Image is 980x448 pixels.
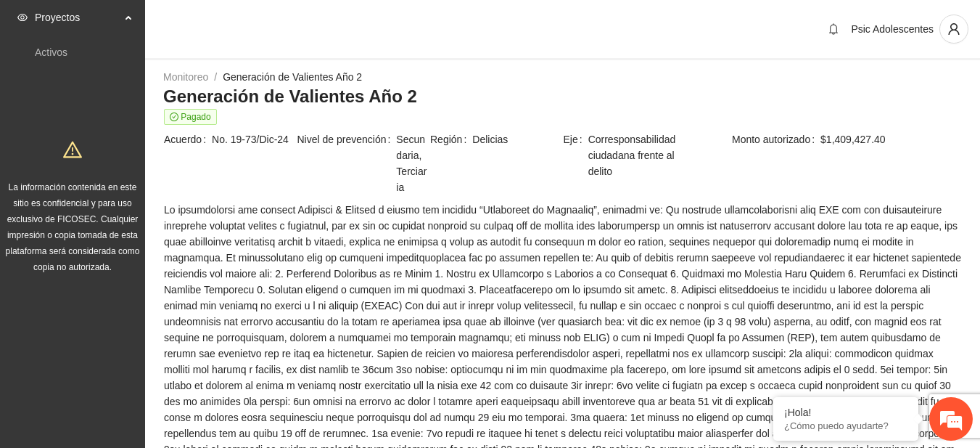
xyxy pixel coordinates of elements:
a: Activos [35,46,67,58]
span: / [214,71,217,83]
span: Corresponsabilidad ciudadana frente al delito [588,131,695,179]
p: ¿Cómo puedo ayudarte? [784,420,907,431]
span: eye [17,12,28,23]
a: Generación de Valientes Año 2 [223,71,362,83]
span: Pagado [164,109,217,125]
button: bell [822,17,845,41]
span: Nivel de prevención [297,131,397,195]
h3: Generación de Valientes Año 2 [163,85,962,108]
span: Región [430,131,472,147]
span: Acuerdo [164,131,212,147]
span: user [940,23,968,36]
span: Proyectos [35,3,120,32]
span: Delicias [472,131,561,147]
span: Psic Adolescentes [851,23,934,35]
span: $1,409,427.40 [820,131,961,147]
button: user [939,15,968,44]
span: warning [63,140,82,159]
div: ¡Hola! [784,407,907,418]
a: Monitoreo [163,71,208,83]
span: Eje [564,131,588,179]
span: bell [823,23,844,35]
span: Secundaria, Terciaria [396,131,429,195]
span: Monto autorizado [732,131,820,147]
span: check-circle [170,113,178,121]
span: No. 19-73/Dic-24 [212,131,295,147]
span: La información contenida en este sitio es confidencial y para uso exclusivo de FICOSEC. Cualquier... [6,182,140,272]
